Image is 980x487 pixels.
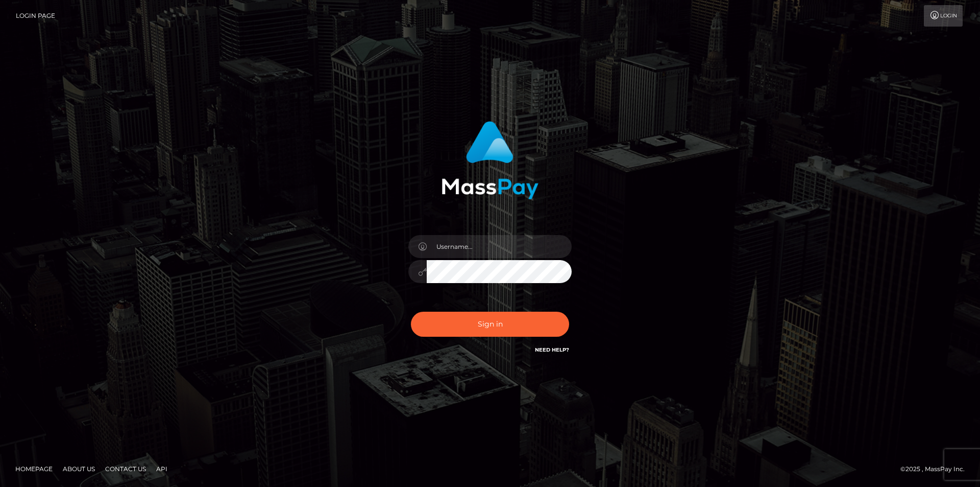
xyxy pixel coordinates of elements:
[535,346,569,353] a: Need Help?
[442,121,538,199] img: MassPay Login
[427,235,572,258] input: Username...
[11,461,57,477] a: Homepage
[101,461,150,477] a: Contact Us
[16,5,55,27] a: Login Page
[411,312,569,337] button: Sign in
[152,461,171,477] a: API
[924,5,963,27] a: Login
[59,461,99,477] a: About Us
[900,463,972,475] div: © 2025 , MassPay Inc.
